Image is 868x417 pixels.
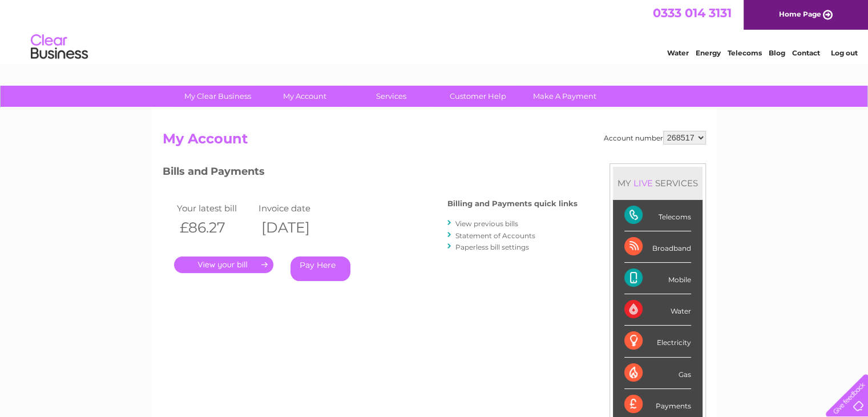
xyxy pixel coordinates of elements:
[830,49,857,57] a: Log out
[256,201,338,216] td: Invoice date
[667,49,689,57] a: Water
[290,256,350,281] a: Pay Here
[518,86,612,107] a: Make A Payment
[165,6,704,55] div: Clear Business is a trading name of Verastar Limited (registered in [GEOGRAPHIC_DATA] No. 3667643...
[455,231,535,240] a: Statement of Accounts
[728,49,762,57] a: Telecoms
[624,231,691,263] div: Broadband
[696,49,721,57] a: Energy
[256,216,338,239] th: [DATE]
[631,178,655,189] div: LIVE
[624,263,691,294] div: Mobile
[624,358,691,389] div: Gas
[624,200,691,231] div: Telecoms
[257,86,352,107] a: My Account
[30,30,88,65] img: logo.png
[171,86,265,107] a: My Clear Business
[174,201,256,216] td: Your latest bill
[163,131,706,153] h2: My Account
[769,49,785,57] a: Blog
[624,294,691,326] div: Water
[344,86,438,107] a: Services
[174,256,273,273] a: .
[792,49,820,57] a: Contact
[174,216,256,239] th: £86.27
[431,86,525,107] a: Customer Help
[653,6,732,20] a: 0333 014 3131
[455,219,518,228] a: View previous bills
[604,131,706,145] div: Account number
[163,163,578,183] h3: Bills and Payments
[613,167,703,199] div: MY SERVICES
[455,243,529,251] a: Paperless bill settings
[447,199,578,208] h4: Billing and Payments quick links
[624,326,691,357] div: Electricity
